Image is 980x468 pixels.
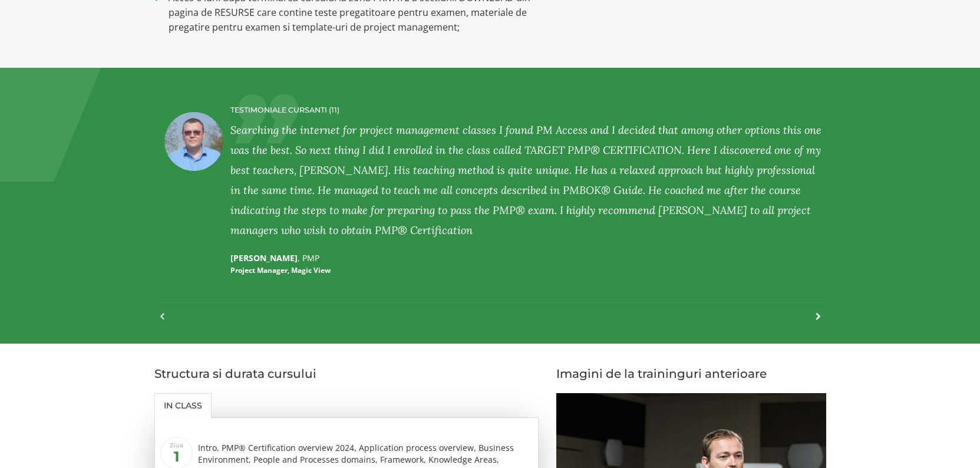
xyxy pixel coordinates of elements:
[230,252,527,276] p: [PERSON_NAME]
[230,120,823,240] div: Searching the internet for project management classes I found PM Access and I decided that among ...
[164,112,223,171] img: Radu Toader
[230,106,823,114] h4: TESTIMONIALE CURSANTI (11)
[174,448,179,465] b: 1
[154,367,539,380] h3: Structura si durata cursului
[230,265,331,275] small: Project Manager, Magic View
[556,367,826,380] h3: Imagini de la traininguri anterioare
[154,393,212,418] a: In class
[298,252,319,263] span: , PMP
